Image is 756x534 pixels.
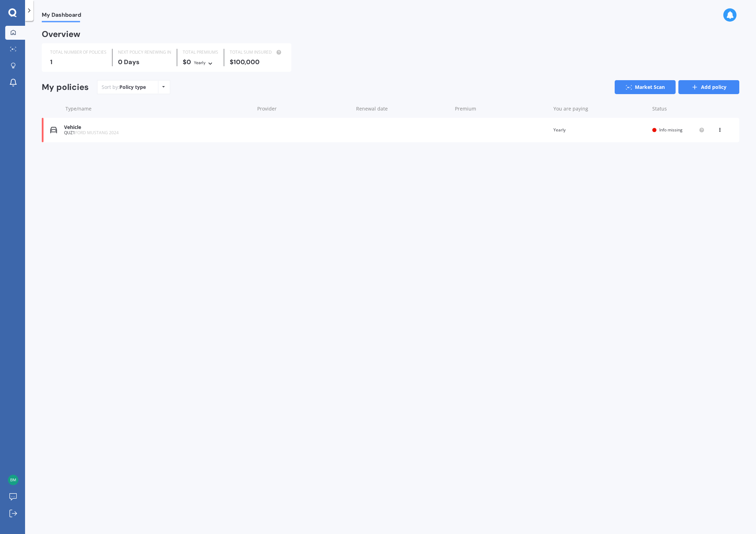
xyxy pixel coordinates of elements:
div: Yearly [553,127,647,133]
div: TOTAL PREMIUMS [183,49,218,56]
div: TOTAL SUM INSURED [230,49,283,56]
span: FORD MUSTANG 2024 [75,130,119,136]
div: Sort by: [102,84,146,91]
div: TOTAL NUMBER OF POLICIES [50,49,107,56]
div: $100,000 [230,59,283,66]
div: Yearly [194,59,206,66]
span: Info missing [659,127,683,133]
div: Vehicle [64,124,251,130]
div: Premium [455,105,548,112]
div: Status [652,105,704,112]
div: My policies [42,82,89,92]
a: Add policy [678,80,739,94]
a: Market Scan [615,80,676,94]
div: Type/name [65,105,252,112]
div: 0 Days [118,59,171,66]
img: Vehicle [50,127,57,133]
span: My Dashboard [42,12,81,21]
div: Policy type [119,84,146,91]
img: b441951c7412b9c21b8f4bf239e0899c [8,475,18,485]
div: You are paying [553,105,647,112]
div: NEXT POLICY RENEWING IN [118,49,171,56]
div: Provider [257,105,351,112]
div: $0 [183,59,218,66]
div: Renewal date [356,105,449,112]
div: 1 [50,59,107,66]
div: QUZ1 [64,130,251,135]
div: Overview [42,31,80,38]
